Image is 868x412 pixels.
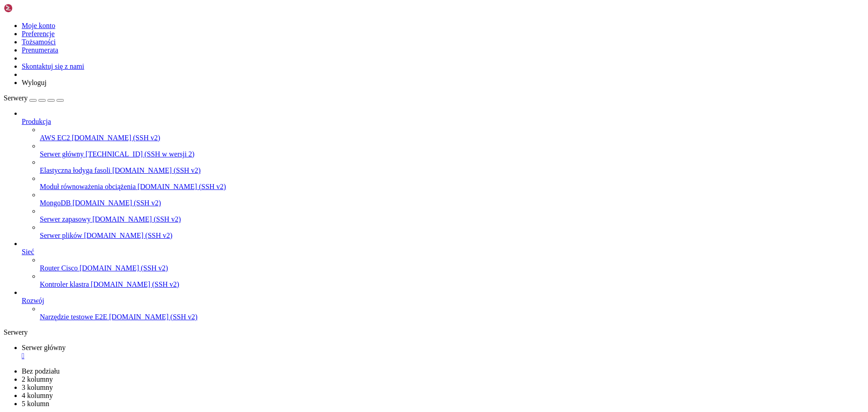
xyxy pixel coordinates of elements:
font: Kontroler klastra [40,280,89,288]
font: Wyloguj [22,79,47,86]
a: Kontroler klastra [DOMAIN_NAME] (SSH v2) [40,280,864,289]
a: Sieć [22,248,864,256]
font: Rozwój [22,297,44,304]
li: Produkcja [22,109,864,240]
font: [DOMAIN_NAME] (SSH v2) [72,134,160,142]
font: Serwer główny [22,344,66,351]
a: Serwer główny [TECHNICAL_ID] (SSH w wersji 2) [40,150,864,158]
li: Narzędzie testowe E2E [DOMAIN_NAME] (SSH v2) [40,305,864,321]
font: [DOMAIN_NAME] (SSH v2) [72,199,161,207]
font: [DOMAIN_NAME] (SSH v2) [112,166,201,174]
a: Narzędzie testowe E2E [DOMAIN_NAME] (SSH v2) [40,313,864,321]
a: Produkcja [22,118,864,126]
font: Elastyczna łodyga fasoli [40,166,110,174]
a: Elastyczna łodyga fasoli [DOMAIN_NAME] (SSH v2) [40,166,864,175]
a: Moduł równoważenia obciążenia [DOMAIN_NAME] (SSH v2) [40,183,864,191]
font: 2 kolumny [22,375,53,383]
font: Serwer główny [40,150,84,158]
font: 4 kolumny [22,392,53,399]
font: 5 kolumn [22,400,49,407]
font: MongoDB [40,199,71,207]
a: Serwer główny [22,344,864,360]
a: Serwer plików [DOMAIN_NAME] (SSH v2) [40,232,864,240]
a: Serwer zapasowy [DOMAIN_NAME] (SSH v2) [40,215,864,223]
font: Router Cisco [40,264,78,272]
a: MongoDB [DOMAIN_NAME] (SSH v2) [40,199,864,207]
li: Rozwój [22,289,864,321]
font: [TECHNICAL_ID] (SSH w wersji 2) [85,150,194,158]
li: Serwer zapasowy [DOMAIN_NAME] (SSH v2) [40,207,864,223]
a: Preferencje [22,30,55,38]
font: Sieć [22,248,34,256]
li: Serwer główny [TECHNICAL_ID] (SSH w wersji 2) [40,142,864,158]
li: Kontroler klastra [DOMAIN_NAME] (SSH v2) [40,272,864,289]
font: [DOMAIN_NAME] (SSH v2) [137,183,226,190]
font: [DOMAIN_NAME] (SSH v2) [109,313,198,321]
font: Serwer zapasowy [40,215,90,223]
a:  [22,352,864,360]
a: Serwery [4,94,64,102]
font: Moduł równoważenia obciążenia [40,183,136,190]
font: Narzędzie testowe E2E [40,313,107,321]
li: Sieć [22,240,864,289]
font: Serwery [4,328,28,336]
font: [DOMAIN_NAME] (SSH v2) [91,280,179,288]
font: AWS EC2 [40,134,70,142]
li: Elastyczna łodyga fasoli [DOMAIN_NAME] (SSH v2) [40,158,864,175]
font: Produkcja [22,118,51,125]
a: Prenumerata [22,46,58,54]
font: [DOMAIN_NAME] (SSH v2) [92,215,181,223]
font: Bez podziału [22,367,60,375]
a: Moje konto [22,22,55,29]
a: Router Cisco [DOMAIN_NAME] (SSH v2) [40,264,864,272]
a: Tożsamości [22,38,56,46]
li: MongoDB [DOMAIN_NAME] (SSH v2) [40,191,864,207]
font: Serwery [4,94,28,102]
li: Moduł równoważenia obciążenia [DOMAIN_NAME] (SSH v2) [40,175,864,191]
font: [DOMAIN_NAME] (SSH v2) [84,232,173,239]
a: Rozwój [22,297,864,305]
li: AWS EC2 [DOMAIN_NAME] (SSH v2) [40,126,864,142]
li: Router Cisco [DOMAIN_NAME] (SSH v2) [40,256,864,272]
img: Shellngn [4,4,56,13]
font: 3 kolumny [22,384,53,391]
font: Serwer plików [40,232,82,239]
li: Serwer plików [DOMAIN_NAME] (SSH v2) [40,223,864,240]
font:  [22,352,24,360]
a: Skontaktuj się z nami [22,62,84,70]
a: AWS EC2 [DOMAIN_NAME] (SSH v2) [40,134,864,142]
font: [DOMAIN_NAME] (SSH v2) [80,264,168,272]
